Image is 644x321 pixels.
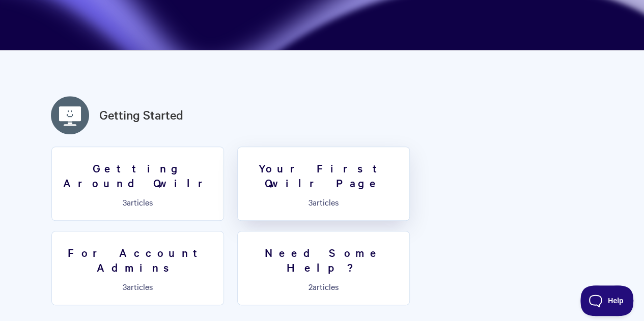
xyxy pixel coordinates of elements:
span: 2 [309,281,313,292]
p: articles [244,282,403,291]
a: Getting Started [99,106,183,124]
h3: For Account Admins [58,245,217,274]
span: 3 [123,281,127,292]
a: For Account Admins 3articles [51,231,224,305]
h3: Getting Around Qwilr [58,161,217,190]
h3: Need Some Help? [244,245,403,274]
p: articles [58,282,217,291]
span: 3 [309,196,313,208]
a: Getting Around Qwilr 3articles [51,147,224,221]
a: Your First Qwilr Page 3articles [237,147,410,221]
p: articles [244,197,403,207]
iframe: Toggle Customer Support [580,285,634,316]
h3: Your First Qwilr Page [244,161,403,190]
a: Need Some Help? 2articles [237,231,410,305]
p: articles [58,197,217,207]
span: 3 [123,196,127,208]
